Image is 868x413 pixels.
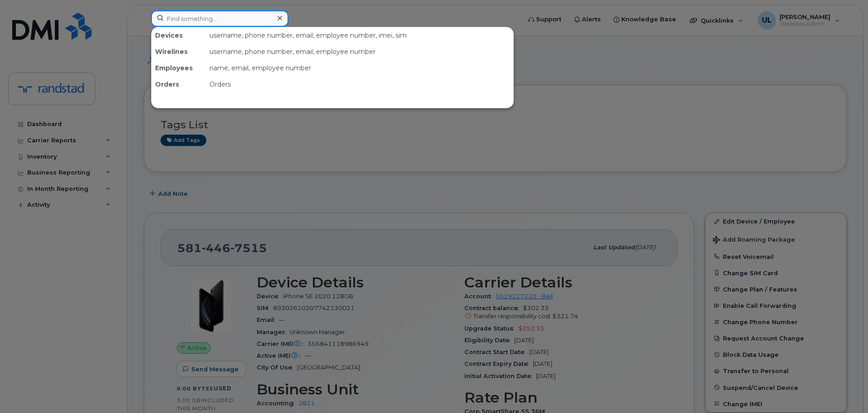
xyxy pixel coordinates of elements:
div: username, phone number, email, employee number, imei, sim [206,27,513,44]
div: Orders [206,76,513,92]
div: Orders [151,76,206,92]
div: Devices [151,27,206,44]
div: Employees [151,60,206,76]
div: username, phone number, email, employee number [206,44,513,60]
div: name, email, employee number [206,60,513,76]
div: Wirelines [151,44,206,60]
